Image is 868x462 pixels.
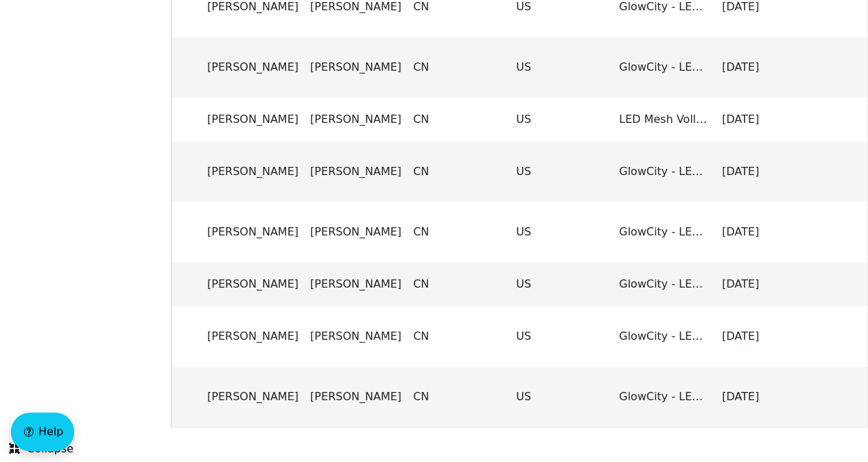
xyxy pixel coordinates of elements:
[408,367,511,427] td: CN
[511,367,613,427] td: US
[202,306,305,367] td: [PERSON_NAME]
[716,141,867,202] td: [DATE]
[511,97,613,141] td: US
[716,202,867,262] td: [DATE]
[38,424,63,440] span: Help
[511,202,613,262] td: US
[511,141,613,202] td: US
[511,37,613,97] td: US
[408,97,511,141] td: CN
[202,262,305,306] td: [PERSON_NAME]
[511,262,613,306] td: US
[202,37,305,97] td: [PERSON_NAME]
[613,262,716,306] td: GlowCity - LED Football Size 3 (With Pump and Color Box)
[613,97,716,141] td: LED Mesh Volleyball with Air Pump - Size 5
[716,306,867,367] td: [DATE]
[716,97,867,141] td: [DATE]
[202,202,305,262] td: [PERSON_NAME]
[202,367,305,427] td: [PERSON_NAME]
[305,202,408,262] td: [PERSON_NAME]
[408,306,511,367] td: CN
[305,141,408,202] td: [PERSON_NAME]
[613,141,716,202] td: GlowCity - LED Soccer Ball Size 3 Red (With Pump and Color Box)
[716,367,867,427] td: [DATE]
[11,413,74,451] button: Help floatingactionbutton
[716,262,867,306] td: [DATE]
[305,306,408,367] td: [PERSON_NAME]
[305,37,408,97] td: [PERSON_NAME]
[305,97,408,141] td: [PERSON_NAME]
[613,202,716,262] td: GlowCity - LED Soccer Ball Size 5 White (With Pump and Color Box)
[716,37,867,97] td: [DATE]
[9,441,73,457] span: Collapse
[408,202,511,262] td: CN
[408,262,511,306] td: CN
[305,262,408,306] td: [PERSON_NAME]
[408,141,511,202] td: CN
[511,306,613,367] td: US
[613,306,716,367] td: GlowCity - LED Basketball Size 5 (With Pump and Color Box)
[408,37,511,97] td: CN
[202,141,305,202] td: [PERSON_NAME]
[613,37,716,97] td: GlowCity - LED Football Size 6 (With Pump and Color Box)
[305,367,408,427] td: [PERSON_NAME]
[202,97,305,141] td: [PERSON_NAME]
[613,367,716,427] td: GlowCity - LED Soccer Ball Size 4 Red (With Pump and Color Box)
